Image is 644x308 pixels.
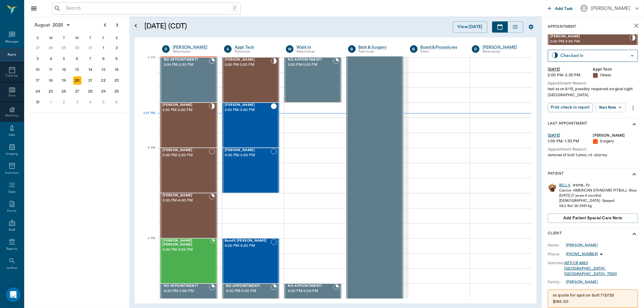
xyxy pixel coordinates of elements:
[482,49,525,54] div: Veterinarian
[162,194,209,198] span: [PERSON_NAME]
[60,65,68,74] div: Tuesday, August 12, 2025
[421,44,463,50] div: Board &Procedures
[226,284,271,288] span: NO APPOINTMENT!
[548,24,576,30] p: Appointment
[112,65,121,74] div: Saturday, August 16, 2025
[162,247,210,253] span: 4:00 PM - 4:30 PM
[548,152,638,158] div: removal of butt tumor, nt -stormy
[288,284,333,288] span: NO APPOINTMENT!
[5,40,19,44] div: Messages
[548,103,593,112] button: Print check-in report
[33,21,51,29] span: August
[160,238,217,284] div: BOOKED, 4:00 PM - 4:30 PM
[359,49,401,54] div: Technician
[8,52,16,57] div: Appts
[164,58,209,62] span: NO APPOINTMENT!
[225,152,271,158] span: 3:00 PM - 3:30 PM
[224,45,232,53] div: A
[60,55,68,63] div: Tuesday, August 5, 2025
[6,287,21,302] div: Open Intercom Messenger
[60,76,68,85] div: Tuesday, August 19, 2025
[73,44,82,52] div: Wednesday, July 30, 2025
[599,104,617,111] div: Start Note
[548,260,564,266] div: Address:
[73,87,82,96] div: Wednesday, August 27, 2025
[51,21,65,29] span: 2025
[548,147,638,152] div: Appointment Reason:
[160,57,217,103] div: BOOKED, 2:00 PM - 2:30 PM
[222,103,279,148] div: CHECKED_OUT, 2:30 PM - 3:00 PM
[593,133,638,138] div: [PERSON_NAME]
[563,215,622,221] span: Add patient Special Care Note
[548,243,566,248] div: Name:
[86,55,95,63] div: Thursday, August 7, 2025
[162,152,209,158] span: 3:00 PM - 3:30 PM
[73,98,82,106] div: Wednesday, September 3, 2025
[566,252,598,257] p: [PHONE_NUMBER]
[359,44,401,50] div: Bath & Surgery
[162,198,209,204] span: 3:30 PM - 4:00 PM
[57,33,71,43] div: T
[235,49,277,54] div: Technician
[60,98,68,106] div: Tuesday, September 2, 2025
[225,107,271,113] span: 2:30 PM - 3:00 PM
[222,148,279,193] div: NOT_CONFIRMED, 3:00 PM - 3:30 PM
[164,288,209,294] span: 4:30 PM - 5:00 PM
[225,243,271,249] span: 4:00 PM - 4:30 PM
[559,183,570,188] div: BELLA
[410,45,418,53] div: B
[482,44,525,50] a: [PERSON_NAME]
[225,103,271,107] span: [PERSON_NAME]
[86,87,95,96] div: Thursday, August 28, 2025
[31,19,74,31] button: August2025
[86,44,95,52] div: Thursday, July 31, 2025
[593,72,638,78] div: Illness
[296,44,339,50] a: Walk In
[288,62,333,68] span: 2:00 PM - 2:30 PM
[112,44,121,52] div: Saturday, August 2, 2025
[144,21,303,31] h5: [DATE] (CDT)
[566,243,598,248] a: [PERSON_NAME]
[162,148,209,152] span: [PERSON_NAME]
[235,44,277,50] a: Appt Tech
[575,3,644,14] button: [PERSON_NAME]
[132,14,139,37] button: Open calendar
[46,76,55,85] div: Monday, August 18, 2025
[46,55,55,63] div: Monday, August 4, 2025
[6,152,18,156] div: Imaging
[86,65,95,74] div: Thursday, August 14, 2025
[99,19,111,31] button: Previous page
[548,138,593,144] div: 1:00 PM - 1:30 PM
[288,288,333,294] span: 4:30 PM - 5:00 PM
[225,239,271,243] span: Bandit [PERSON_NAME]
[44,33,58,43] div: M
[60,87,68,96] div: Tuesday, August 26, 2025
[162,103,209,107] span: [PERSON_NAME]
[139,54,155,69] div: 2 PM
[34,65,42,74] div: Sunday, August 10, 2025
[560,52,628,59] div: Checked In
[593,138,638,144] div: Surgery
[548,121,587,128] p: Last Appointment
[548,213,638,223] button: Add patient Special Care Note
[139,145,155,160] div: 3 PM
[99,87,108,96] div: Friday, August 29, 2025
[564,261,617,276] a: 1673 CR 4683[GEOGRAPHIC_DATA], [GEOGRAPHIC_DATA], 75551
[630,20,642,32] button: close
[545,3,575,14] button: Add Task
[453,21,487,33] button: View [DATE]
[225,58,271,62] span: [PERSON_NAME]
[421,49,463,54] div: Other
[86,76,95,85] div: Thursday, August 21, 2025
[173,44,215,50] a: [PERSON_NAME]
[99,76,108,85] div: Friday, August 22, 2025
[112,76,121,85] div: Saturday, August 23, 2025
[99,55,108,63] div: Friday, August 8, 2025
[34,55,42,63] div: Sunday, August 3, 2025
[631,171,638,178] svg: show more
[46,87,55,96] div: Monday, August 25, 2025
